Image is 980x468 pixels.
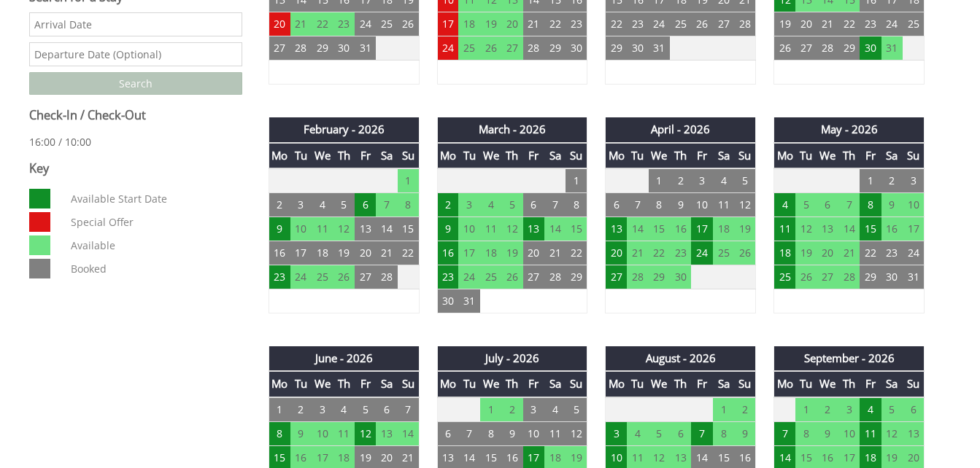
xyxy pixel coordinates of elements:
[333,371,354,397] th: Th
[333,143,354,168] th: Th
[544,36,566,61] td: 29
[627,265,648,289] td: 28
[68,235,238,255] dd: Available
[29,160,242,176] h3: Key
[437,371,458,397] th: Mo
[774,143,795,168] th: Mo
[649,241,670,265] td: 22
[838,265,860,289] td: 28
[398,371,419,397] th: Su
[838,371,860,397] th: Th
[670,143,691,168] th: Th
[355,265,376,289] td: 27
[774,371,795,397] th: Mo
[312,397,333,422] td: 3
[606,36,627,61] td: 29
[398,143,419,168] th: Su
[606,117,756,142] th: April - 2026
[627,217,648,241] td: 14
[670,241,691,265] td: 23
[627,371,648,397] th: Tu
[860,143,881,168] th: Fr
[398,421,419,445] td: 14
[881,193,903,217] td: 9
[691,12,712,36] td: 26
[817,265,838,289] td: 27
[670,371,691,397] th: Th
[627,193,648,217] td: 7
[290,12,312,36] td: 21
[881,397,903,422] td: 5
[544,397,566,422] td: 4
[501,241,522,265] td: 19
[691,217,712,241] td: 17
[627,143,648,168] th: Tu
[606,193,627,217] td: 6
[437,265,458,289] td: 23
[398,193,419,217] td: 8
[458,289,479,313] td: 31
[523,36,544,61] td: 28
[544,217,566,241] td: 14
[523,371,544,397] th: Fr
[606,217,627,241] td: 13
[290,193,312,217] td: 3
[649,193,670,217] td: 8
[501,143,522,168] th: Th
[501,371,522,397] th: Th
[480,265,501,289] td: 25
[480,143,501,168] th: We
[269,265,290,289] td: 23
[480,397,501,422] td: 1
[68,259,238,278] dd: Booked
[437,36,458,61] td: 24
[269,421,290,445] td: 8
[734,241,755,265] td: 26
[523,193,544,217] td: 6
[734,371,755,397] th: Su
[523,217,544,241] td: 13
[544,143,566,168] th: Sa
[566,168,587,193] td: 1
[290,397,312,422] td: 2
[480,36,501,61] td: 26
[838,143,860,168] th: Th
[903,241,924,265] td: 24
[903,193,924,217] td: 10
[437,193,458,217] td: 2
[312,36,333,61] td: 29
[817,217,838,241] td: 13
[606,12,627,36] td: 22
[437,143,458,168] th: Mo
[290,421,312,445] td: 9
[774,346,925,371] th: September - 2026
[606,265,627,289] td: 27
[713,217,734,241] td: 18
[670,168,691,193] td: 2
[817,36,838,61] td: 28
[458,193,479,217] td: 3
[795,36,817,61] td: 27
[713,168,734,193] td: 4
[649,371,670,397] th: We
[713,371,734,397] th: Sa
[68,189,238,208] dd: Available Start Date
[458,265,479,289] td: 24
[649,36,670,61] td: 31
[860,241,881,265] td: 22
[713,193,734,217] td: 11
[269,193,290,217] td: 2
[376,241,397,265] td: 21
[881,217,903,241] td: 16
[312,217,333,241] td: 11
[795,371,817,397] th: Tu
[817,397,838,422] td: 2
[523,12,544,36] td: 21
[458,371,479,397] th: Tu
[398,12,419,36] td: 26
[734,143,755,168] th: Su
[29,42,242,66] input: Departure Date (Optional)
[501,397,522,422] td: 2
[734,12,755,36] td: 28
[269,217,290,241] td: 9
